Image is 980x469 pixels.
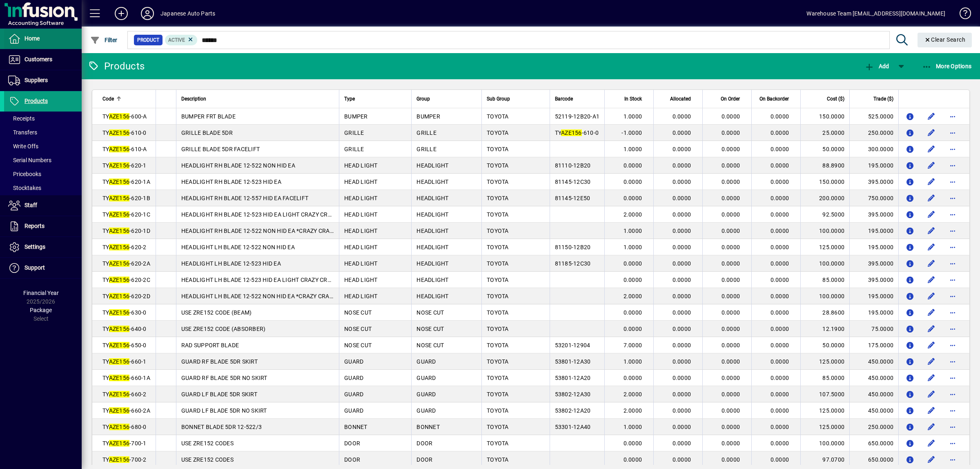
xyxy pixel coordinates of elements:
[555,94,600,103] div: Barcode
[555,179,591,185] span: 81145-12C30
[925,192,938,205] button: Edit
[487,342,509,348] span: TOYOTA
[800,125,849,141] td: 25.0000
[722,179,740,185] span: 0.0000
[925,437,938,450] button: Edit
[721,94,740,103] span: On Order
[102,211,150,218] span: TY -620-1C
[673,113,691,120] span: 0.0000
[555,94,573,103] span: Barcode
[624,146,642,152] span: 1.0000
[487,326,509,332] span: TOYOTA
[873,94,893,103] span: Trade ($)
[771,293,789,299] span: 0.0000
[673,326,691,332] span: 0.0000
[659,94,698,103] div: Allocated
[624,309,642,316] span: 0.0000
[849,288,898,304] td: 195.0000
[8,115,35,122] span: Receipts
[109,162,130,169] em: AZE156
[4,29,82,49] a: Home
[344,146,364,152] span: GRILLE
[102,195,150,201] span: TY -620-1B
[800,141,849,157] td: 50.0000
[849,206,898,223] td: 395.0000
[416,293,448,299] span: HEADLIGHT
[24,202,37,208] span: Staff
[416,326,444,332] span: NOSE CUT
[181,211,349,218] span: HEADLIGHT RH BLADE 12-523 HID EA LIGHT CRAZY CRACKING
[109,113,130,120] em: AZE156
[946,404,959,417] button: More options
[918,33,972,47] button: Clear
[673,228,691,234] span: 0.0000
[800,321,849,337] td: 12.1900
[925,273,938,286] button: Edit
[487,277,509,283] span: TOYOTA
[109,130,130,136] em: AZE156
[953,2,970,28] a: Knowledge Base
[88,60,145,73] div: Products
[925,126,938,139] button: Edit
[722,130,740,136] span: 0.0000
[849,255,898,272] td: 395.0000
[102,113,147,120] span: TY -600-A
[137,36,159,44] span: Product
[344,244,378,250] span: HEAD LIGHT
[722,244,740,250] span: 0.0000
[487,130,509,136] span: TOYOTA
[181,162,295,169] span: HEADLIGHT RH BLADE 12-522 NON HID EA
[849,190,898,206] td: 750.0000
[722,293,740,299] span: 0.0000
[102,260,150,267] span: TY -620-2A
[624,211,642,218] span: 2.0000
[771,162,789,169] span: 0.0000
[24,223,45,229] span: Reports
[708,94,747,103] div: On Order
[555,130,599,136] span: TY -610-0
[487,195,509,201] span: TOYOTA
[344,293,378,299] span: HEAD LIGHT
[771,326,789,332] span: 0.0000
[487,260,509,267] span: TOYOTA
[555,195,590,201] span: 81145-12E50
[673,130,691,136] span: 0.0000
[30,307,52,313] span: Package
[109,260,130,267] em: AZE156
[946,175,959,188] button: More options
[946,208,959,221] button: More options
[487,293,509,299] span: TOYOTA
[181,293,347,299] span: HEADLIGHT LH BLADE 12-522 NON HID EA *CRAZY CRACKING
[344,260,378,267] span: HEAD LIGHT
[925,420,938,433] button: Edit
[181,94,206,103] span: Description
[800,223,849,239] td: 100.0000
[24,77,48,83] span: Suppliers
[134,6,160,21] button: Profile
[344,130,364,136] span: GRILLE
[416,195,448,201] span: HEADLIGHT
[849,125,898,141] td: 250.0000
[722,211,740,218] span: 0.0000
[624,260,642,267] span: 0.0000
[8,129,37,136] span: Transfers
[4,112,82,125] a: Receipts
[4,153,82,167] a: Serial Numbers
[925,404,938,417] button: Edit
[673,179,691,185] span: 0.0000
[925,388,938,401] button: Edit
[555,244,591,250] span: 81150-12B20
[181,94,334,103] div: Description
[487,309,509,316] span: TOYOTA
[946,437,959,450] button: More options
[920,59,974,74] button: More Options
[416,277,448,283] span: HEADLIGHT
[800,255,849,272] td: 100.0000
[946,159,959,172] button: More options
[344,162,378,169] span: HEAD LIGHT
[925,175,938,188] button: Edit
[181,113,236,120] span: BUMPER FRT BLADE
[102,94,151,103] div: Code
[344,113,368,120] span: BUMPER
[624,195,642,201] span: 0.0000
